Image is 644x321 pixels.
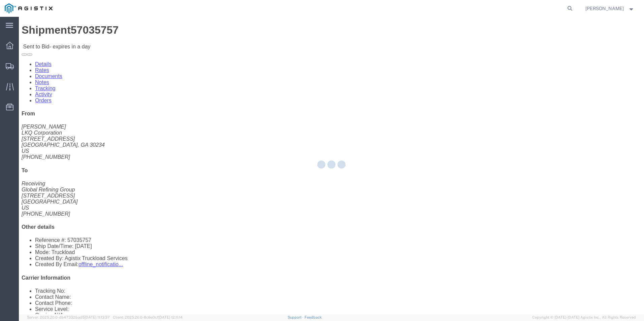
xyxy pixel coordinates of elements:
[288,315,304,319] a: Support
[304,315,322,319] a: Feedback
[585,5,624,12] span: Corey Keys
[585,4,635,12] button: [PERSON_NAME]
[158,315,183,319] span: [DATE] 12:11:14
[5,3,53,13] img: logo
[113,315,183,319] span: Client: 2025.20.0-8c6e0cf
[27,315,110,319] span: Server: 2025.20.0-db47332bad5
[532,315,636,320] span: Copyright © [DATE]-[DATE] Agistix Inc., All Rights Reserved
[85,315,110,319] span: [DATE] 11:13:37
